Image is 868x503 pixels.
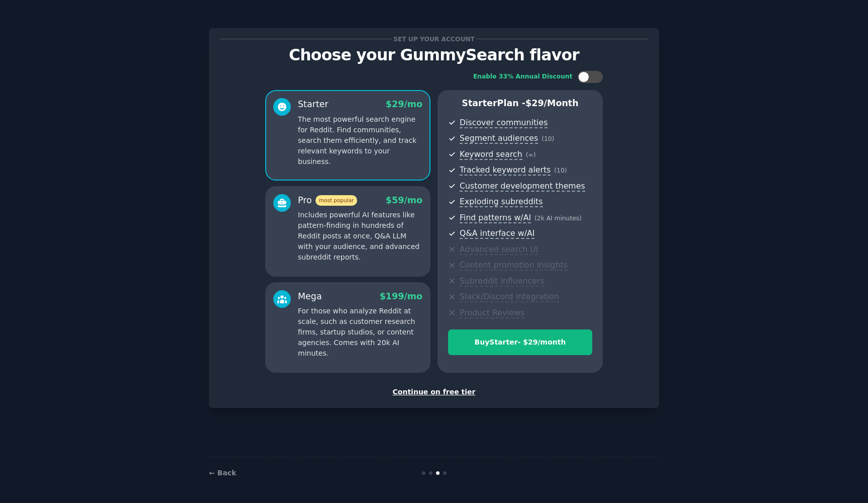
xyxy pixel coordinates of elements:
div: Starter [298,98,329,111]
div: Buy Starter - $ 29 /month [449,337,592,348]
span: Subreddit influencers [460,276,544,287]
span: ( 10 ) [541,135,554,142]
p: The most powerful search engine for Reddit. Find communities, search them efficiently, and track ... [298,114,422,167]
p: Includes powerful AI features like pattern-finding in hundreds of Reddit posts at once, Q&A LLM w... [298,210,422,263]
span: Advanced search UI [460,244,538,255]
span: Exploding subreddits [460,197,542,207]
div: Enable 33% Annual Discount [473,72,573,81]
button: BuyStarter- $29/month [448,329,592,355]
span: Product Reviews [460,308,524,318]
span: most popular [315,195,358,206]
div: Mega [298,290,322,303]
div: Pro [298,194,357,207]
span: Customer development themes [460,181,585,192]
span: Discover communities [460,118,548,128]
span: ( 2k AI minutes ) [534,215,582,222]
span: Tracked keyword alerts [460,165,551,176]
span: Slack/Discord integration [460,292,559,302]
span: Q&A interface w/AI [460,228,534,239]
span: Find patterns w/AI [460,213,531,223]
span: ( 10 ) [554,167,567,174]
div: Continue on free tier [220,387,648,397]
span: $ 59 /mo [386,195,422,205]
a: ← Back [209,469,236,477]
span: $ 29 /mo [386,99,422,109]
p: For those who analyze Reddit at scale, such as customer research firms, startup studios, or conte... [298,306,422,359]
span: Content promotion insights [460,260,568,271]
span: Set up your account [392,34,477,44]
p: Starter Plan - [448,97,592,110]
span: ( ∞ ) [526,151,536,158]
span: $ 199 /mo [380,291,422,301]
span: Keyword search [460,149,522,160]
p: Choose your GummySearch flavor [220,46,648,64]
span: Segment audiences [460,133,538,144]
span: $ 29 /month [525,98,579,108]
